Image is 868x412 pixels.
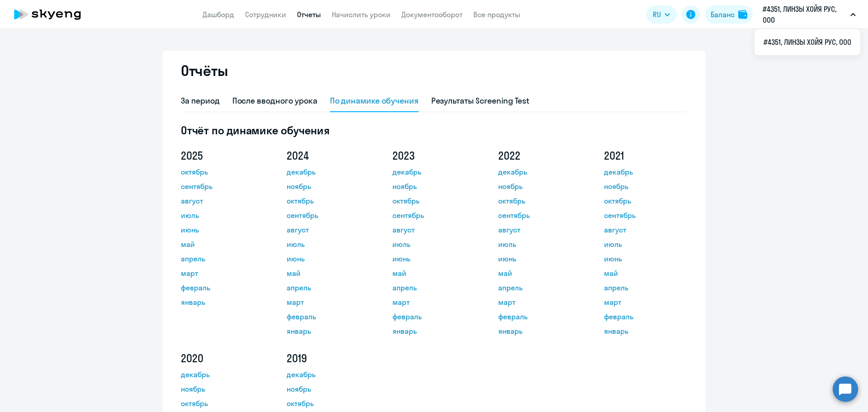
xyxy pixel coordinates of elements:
p: #4351, ЛИНЗЫ ХОЙЯ РУС, ООО [763,4,847,25]
a: июль [604,239,685,250]
div: Результаты Screening Test [431,95,530,107]
a: сентябрь [181,181,262,192]
a: август [287,224,368,235]
a: апрель [498,282,580,293]
a: ноябрь [181,384,262,394]
a: март [392,297,474,308]
h5: 2024 [287,148,368,163]
h5: Отчёт по динамике обучения [181,123,687,137]
a: май [287,268,368,279]
img: balance [738,10,747,19]
a: июль [498,239,580,250]
a: август [181,195,262,206]
a: декабрь [181,369,262,380]
a: декабрь [287,166,368,177]
a: февраль [181,282,262,293]
a: декабрь [287,369,368,380]
a: март [287,297,368,308]
h5: 2025 [181,148,262,163]
a: ноябрь [604,181,685,192]
a: октябрь [604,195,685,206]
button: Балансbalance [705,5,753,24]
a: май [392,268,474,279]
a: октябрь [287,398,368,409]
a: октябрь [392,195,474,206]
a: ноябрь [287,181,368,192]
a: август [392,224,474,235]
a: январь [604,326,685,336]
div: За период [181,95,220,107]
a: ноябрь [498,181,580,192]
a: сентябрь [604,210,685,221]
a: апрель [392,282,474,293]
a: ноябрь [392,181,474,192]
div: По динамике обучения [330,95,419,107]
h2: Отчёты [181,62,228,80]
span: RU [653,9,661,20]
button: #4351, ЛИНЗЫ ХОЙЯ РУС, ООО [758,4,860,25]
a: июль [181,210,262,221]
a: сентябрь [498,210,580,221]
a: январь [392,326,474,336]
a: апрель [604,282,685,293]
a: июнь [287,253,368,264]
div: После вводного урока [232,95,317,107]
a: август [498,224,580,235]
a: февраль [392,311,474,322]
a: ноябрь [287,384,368,394]
a: Отчеты [297,10,321,19]
a: март [181,268,262,279]
a: Дашборд [203,10,234,19]
a: апрель [287,282,368,293]
a: сентябрь [287,210,368,221]
a: январь [181,297,262,308]
a: январь [498,326,580,336]
a: октябрь [181,398,262,409]
a: май [181,239,262,250]
button: RU [646,5,676,24]
h5: 2021 [604,148,685,163]
a: декабрь [604,166,685,177]
a: Сотрудники [245,10,286,19]
a: октябрь [498,195,580,206]
a: Все продукты [473,10,520,19]
a: март [604,297,685,308]
div: Баланс [711,9,735,20]
a: февраль [498,311,580,322]
a: июнь [604,253,685,264]
a: август [604,224,685,235]
a: декабрь [392,166,474,177]
a: июнь [181,224,262,235]
a: июль [287,239,368,250]
h5: 2022 [498,148,580,163]
a: октябрь [181,166,262,177]
a: декабрь [498,166,580,177]
a: февраль [604,311,685,322]
h5: 2023 [392,148,474,163]
a: Начислить уроки [332,10,391,19]
a: Документооборот [401,10,462,19]
ul: RU [755,29,860,55]
a: сентябрь [392,210,474,221]
a: июнь [498,253,580,264]
a: июнь [392,253,474,264]
a: февраль [287,311,368,322]
a: март [498,297,580,308]
a: июль [392,239,474,250]
a: январь [287,326,368,336]
h5: 2020 [181,351,262,365]
a: апрель [181,253,262,264]
a: октябрь [287,195,368,206]
a: май [498,268,580,279]
h5: 2019 [287,351,368,365]
a: май [604,268,685,279]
